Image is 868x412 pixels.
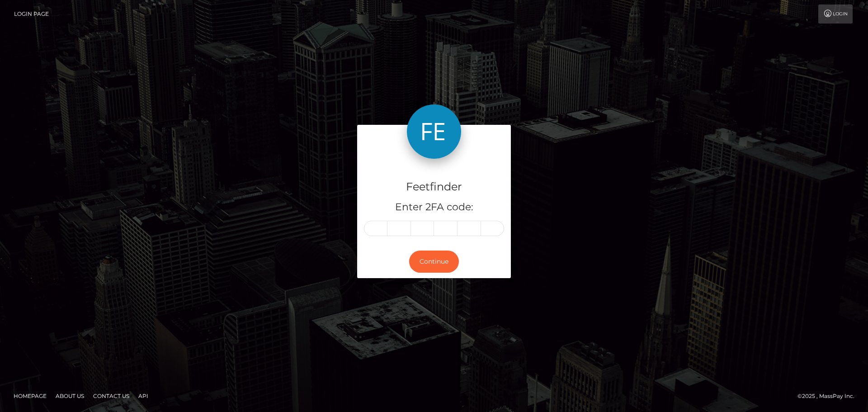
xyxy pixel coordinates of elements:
[14,5,49,24] a: Login Page
[818,5,853,24] a: Login
[364,200,504,214] h5: Enter 2FA code:
[364,179,504,195] h4: Feetfinder
[409,251,459,273] button: Continue
[797,391,861,401] div: © 2025 , MassPay Inc.
[10,389,50,403] a: Homepage
[135,389,152,403] a: API
[52,389,88,403] a: About Us
[90,389,133,403] a: Contact Us
[407,104,461,159] img: Feetfinder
